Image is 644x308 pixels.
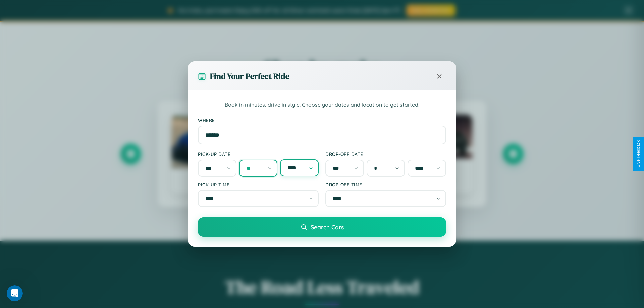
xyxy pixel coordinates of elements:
[198,117,446,123] label: Where
[325,182,446,187] label: Drop-off Time
[198,151,319,157] label: Pick-up Date
[210,71,289,82] h3: Find Your Perfect Ride
[198,101,446,109] p: Book in minutes, drive in style. Choose your dates and location to get started.
[198,217,446,237] button: Search Cars
[311,223,344,231] span: Search Cars
[325,151,446,157] label: Drop-off Date
[198,182,319,187] label: Pick-up Time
